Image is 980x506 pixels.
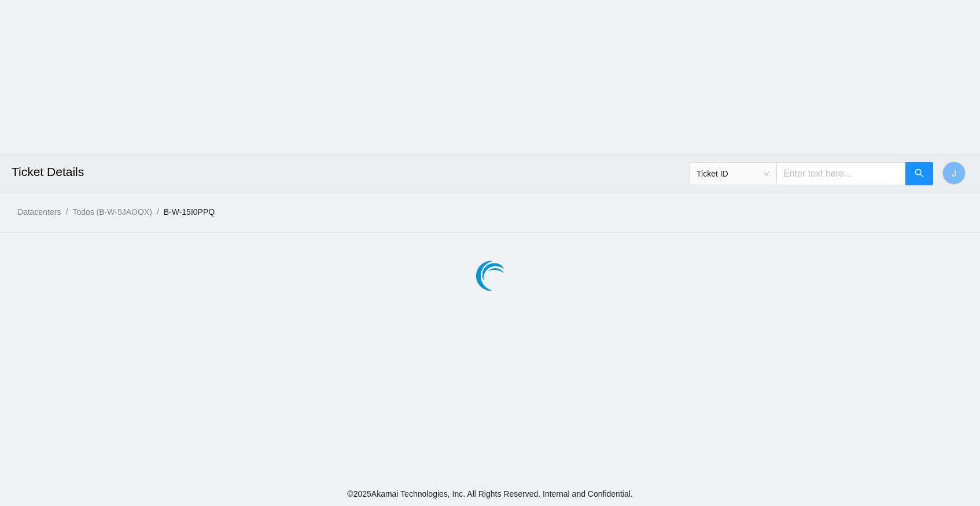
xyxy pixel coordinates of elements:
[157,207,159,217] span: /
[915,168,924,179] span: search
[697,165,769,182] span: Ticket ID
[776,162,906,185] input: Enter text here...
[12,153,681,190] h2: Ticket Details
[905,162,933,185] button: search
[942,162,966,185] button: J
[164,207,215,217] a: B-W-15I0PPQ
[72,207,152,217] a: Todos (B-W-5JAOOX)
[17,207,61,217] a: Datacenters
[952,166,956,181] span: J
[65,207,68,217] span: /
